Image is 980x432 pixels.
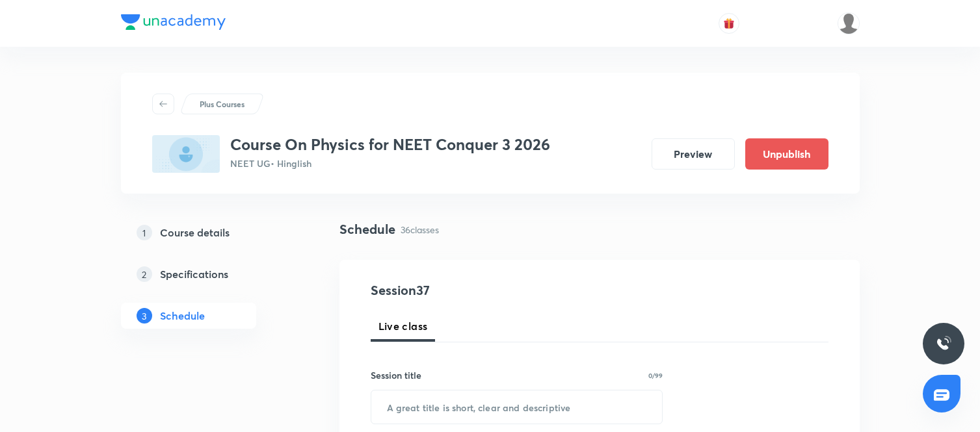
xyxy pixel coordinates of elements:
input: A great title is short, clear and descriptive [371,390,663,424]
img: ttu [936,336,951,351]
a: 1Course details [121,220,298,246]
button: avatar [719,13,739,34]
span: Live class [378,318,428,334]
p: Plus Courses [200,98,245,110]
h6: Session title [371,368,421,382]
img: avatar [723,18,735,29]
img: Company Logo [121,14,226,30]
p: 2 [137,266,152,282]
p: NEET UG • Hinglish [230,157,550,170]
a: 2Specifications [121,261,298,287]
p: 3 [137,308,152,324]
h5: Specifications [160,266,228,282]
a: Company Logo [121,14,226,33]
p: 36 classes [401,223,439,236]
button: Unpublish [745,138,828,170]
p: 0/99 [648,372,663,379]
h4: Schedule [339,220,395,239]
p: 1 [137,225,152,240]
h4: Session 37 [371,281,608,300]
img: D49463BA-C8C6-4132-B1D0-3FE184FC1681_plus.png [152,135,220,173]
h3: Course On Physics for NEET Conquer 3 2026 [230,135,550,154]
h5: Course details [160,225,230,240]
button: Preview [652,138,735,170]
h5: Schedule [160,308,205,324]
img: Md Khalid Hasan Ansari [838,12,860,34]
